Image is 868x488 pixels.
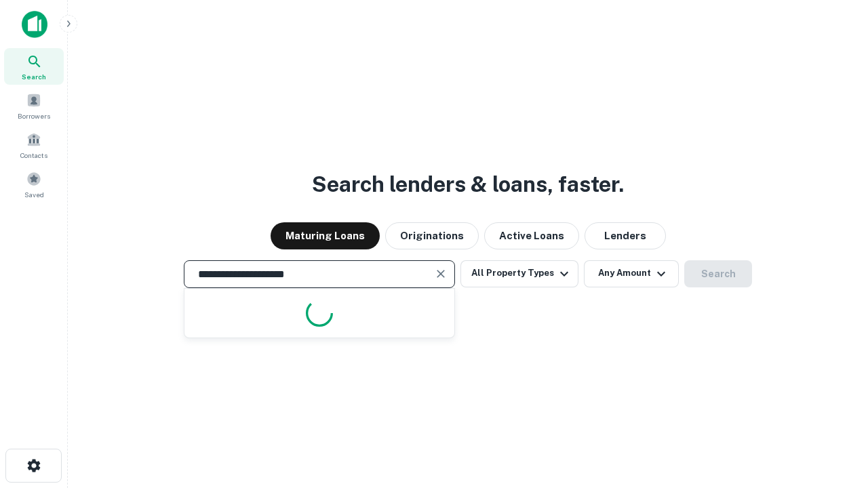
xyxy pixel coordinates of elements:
[271,222,380,249] button: Maturing Loans
[24,189,44,200] span: Saved
[18,110,50,121] span: Borrowers
[460,260,578,287] button: All Property Types
[4,48,64,85] a: Search
[800,380,868,445] iframe: Chat Widget
[385,222,479,249] button: Originations
[4,87,64,124] a: Borrowers
[484,222,579,249] button: Active Loans
[22,11,47,38] img: capitalize-icon.png
[312,168,624,201] h3: Search lenders & loans, faster.
[4,127,64,163] a: Contacts
[585,222,666,249] button: Lenders
[4,166,64,203] a: Saved
[22,71,46,82] span: Search
[431,264,450,283] button: Clear
[20,150,47,161] span: Contacts
[584,260,679,287] button: Any Amount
